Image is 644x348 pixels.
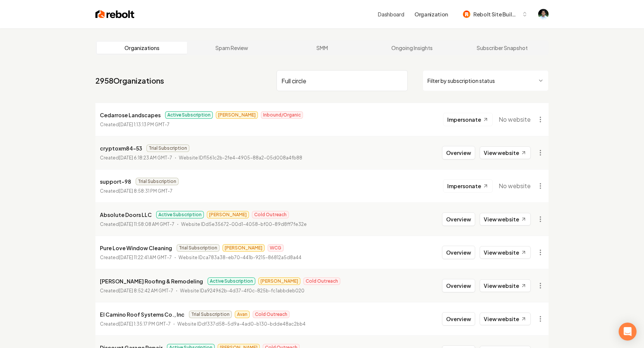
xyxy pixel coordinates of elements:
[538,9,549,19] button: Open user button
[619,323,637,341] div: Open Intercom Messenger
[480,246,531,259] a: View website
[480,146,531,159] a: View website
[100,287,173,295] p: Created
[442,279,475,292] button: Overview
[457,42,547,54] a: Subscriber Snapshot
[119,188,173,194] time: [DATE] 8:58:31 PM GMT-7
[442,146,475,159] button: Overview
[100,210,152,219] p: Absolute Doors LLC
[95,9,135,19] img: Rebolt Logo
[100,254,172,261] p: Created
[268,244,284,252] span: WCG
[119,221,174,227] time: [DATE] 11:58:08 AM GMT-7
[100,277,203,286] p: [PERSON_NAME] Roofing & Remodeling
[277,70,408,91] input: Search by name or ID
[119,255,172,260] time: [DATE] 11:22:41 AM GMT-7
[303,277,340,285] span: Cold Outreach
[179,254,302,261] p: Website ID ca783a38-eb70-441b-9215-86812a5d8a44
[100,243,172,252] p: Pure Love Window Cleaning
[119,122,170,127] time: [DATE] 1:13:13 PM GMT-7
[181,221,307,228] p: Website ID d5e35672-00d1-4058-bf00-89d8ff7fe32e
[480,213,531,226] a: View website
[277,42,367,54] a: SMM
[100,144,142,153] p: cryptoxm84-53
[442,312,475,326] button: Overview
[100,310,184,319] p: El Camino Roof Systems Co., Inc
[119,288,173,293] time: [DATE] 8:52:42 AM GMT-7
[146,145,189,152] span: Trial Subscription
[177,244,220,252] span: Trial Subscription
[258,277,300,285] span: [PERSON_NAME]
[447,182,481,190] span: Impersonate
[367,42,457,54] a: Ongoing Insights
[222,244,265,252] span: [PERSON_NAME]
[443,179,493,193] button: Impersonate
[156,211,204,218] span: Active Subscription
[447,116,481,123] span: Impersonate
[187,42,277,54] a: Spam Review
[442,246,475,259] button: Overview
[100,121,170,128] p: Created
[100,187,173,195] p: Created
[177,320,306,328] p: Website ID df337d58-5d9a-4ad0-b130-bdde48ac2bb4
[253,311,290,318] span: Cold Outreach
[473,10,519,18] span: Rebolt Site Builder
[100,154,172,162] p: Created
[208,277,255,285] span: Active Subscription
[252,211,289,218] span: Cold Outreach
[410,7,452,21] button: Organization
[119,321,171,327] time: [DATE] 1:35:17 PM GMT-7
[463,10,470,18] img: Rebolt Site Builder
[499,115,531,124] span: No website
[100,221,174,228] p: Created
[538,9,549,19] img: Arwin Rahmatpanah
[119,155,172,161] time: [DATE] 6:18:23 AM GMT-7
[207,211,249,218] span: [PERSON_NAME]
[165,111,213,119] span: Active Subscription
[136,178,179,185] span: Trial Subscription
[179,154,302,162] p: Website ID f1561c2b-2fe4-4905-88a2-05d008a4fb88
[378,10,404,18] a: Dashboard
[216,111,258,119] span: [PERSON_NAME]
[443,113,493,126] button: Impersonate
[100,320,171,328] p: Created
[480,313,531,325] a: View website
[100,177,131,186] p: support-98
[235,311,250,318] span: Avan
[180,287,304,295] p: Website ID a924962b-4d37-4f0c-825b-fc1abbdeb020
[480,279,531,292] a: View website
[100,111,161,119] p: Cedarrose Landscapes
[189,311,232,318] span: Trial Subscription
[95,75,164,86] a: 2958Organizations
[499,181,531,190] span: No website
[97,42,187,54] a: Organizations
[261,111,303,119] span: Inbound/Organic
[442,212,475,226] button: Overview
